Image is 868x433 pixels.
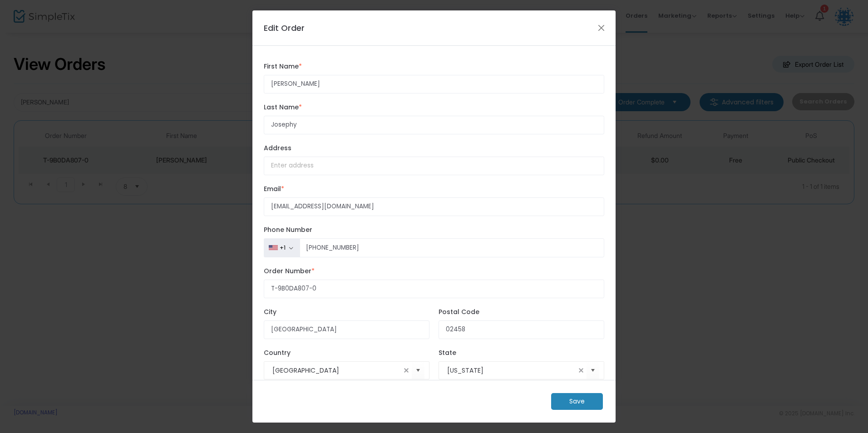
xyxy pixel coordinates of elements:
label: Country [264,348,429,358]
label: Phone Number [264,225,604,235]
label: Order Number [264,266,604,276]
div: +1 [280,244,286,251]
span: clear [401,365,412,376]
label: State [439,348,604,358]
m-button: Save [551,393,603,410]
h4: Edit Order [264,22,305,34]
label: Last Name [264,103,604,112]
input: Phone Number [300,238,604,257]
label: Address [264,143,604,153]
input: Enter email [264,197,604,216]
button: +1 [264,238,300,257]
label: First Name [264,62,604,71]
input: City [264,320,429,339]
input: Select Country [272,366,401,375]
label: Postal Code [439,307,604,317]
input: Enter first name [264,75,604,93]
button: Select [587,361,599,380]
span: clear [576,365,587,376]
input: Enter Order Number [264,280,604,298]
button: Select [412,361,424,380]
label: Email [264,184,604,194]
input: Enter last name [264,116,604,134]
label: City [264,307,429,317]
input: Enter address [264,157,604,175]
button: Close [596,22,607,34]
input: Select State [447,366,576,375]
input: Postal Code [439,320,604,339]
